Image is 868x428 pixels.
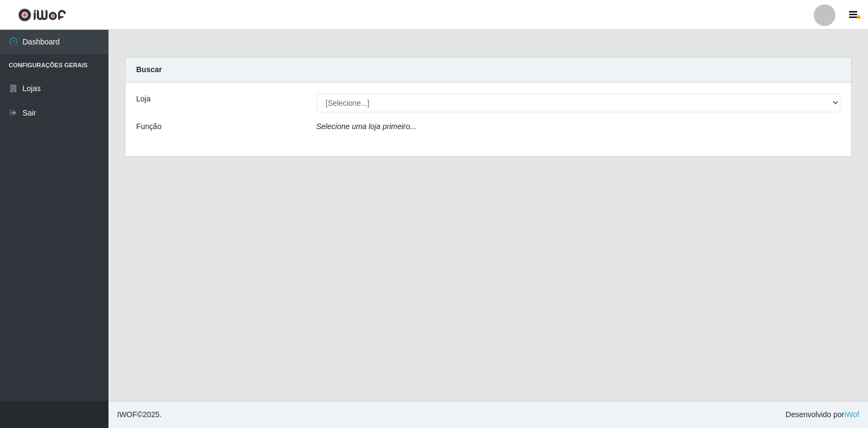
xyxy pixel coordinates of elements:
i: Selecione uma loja primeiro... [316,122,416,131]
label: Função [136,121,162,132]
span: © 2025 . [117,409,162,420]
a: iWof [844,410,859,419]
span: IWOF [117,410,137,419]
img: CoreUI Logo [18,8,66,22]
span: Desenvolvido por [786,409,859,420]
strong: Buscar [136,65,162,74]
label: Loja [136,93,150,105]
